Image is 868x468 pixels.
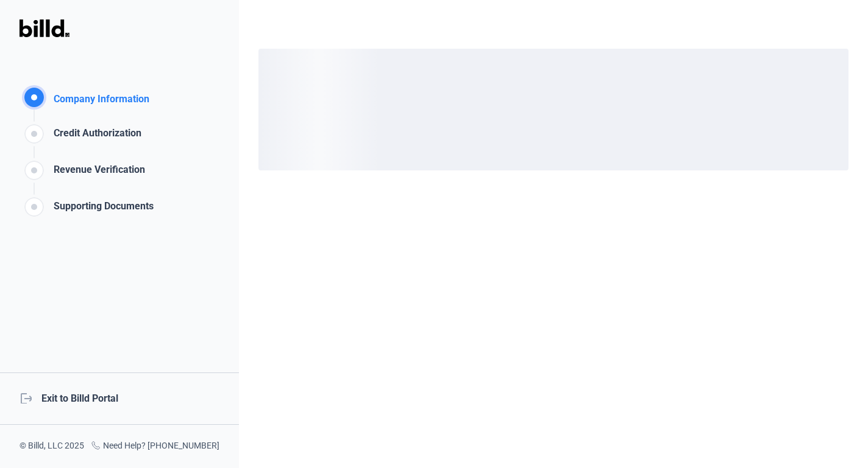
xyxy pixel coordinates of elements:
[49,126,141,146] div: Credit Authorization
[20,391,32,403] mat-icon: logout
[20,439,84,453] div: © Billd, LLC 2025
[91,439,219,453] div: Need Help? [PHONE_NUMBER]
[49,162,145,183] div: Revenue Verification
[20,19,69,37] img: Billd Logo
[49,199,154,219] div: Supporting Documents
[49,92,149,110] div: Company Information
[258,49,848,170] div: loading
